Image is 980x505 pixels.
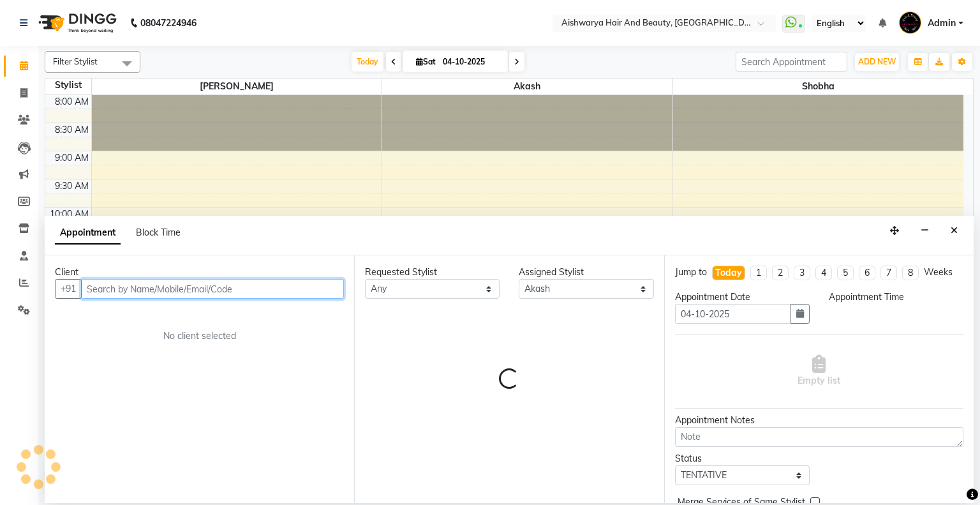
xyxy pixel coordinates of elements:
[85,329,313,343] div: No client selected
[382,79,672,94] span: Akash
[928,17,956,30] span: Admin
[772,266,789,280] li: 2
[55,279,82,299] button: +91
[53,56,98,66] span: Filter Stylist
[880,266,897,280] li: 7
[675,414,963,427] div: Appointment Notes
[52,151,91,165] div: 9:00 AM
[52,95,91,109] div: 8:00 AM
[675,304,791,324] input: yyyy-mm-dd
[92,79,382,94] span: [PERSON_NAME]
[45,79,91,92] div: Stylist
[365,266,500,279] div: Requested Stylist
[673,79,963,94] span: Shobha
[55,222,121,245] span: Appointment
[829,290,963,304] div: Appointment Time
[47,207,91,221] div: 10:00 AM
[136,227,181,238] span: Block Time
[81,279,344,299] input: Search by Name/Mobile/Email/Code
[902,266,919,280] li: 8
[945,221,963,241] button: Close
[675,452,810,465] div: Status
[855,53,899,71] button: ADD NEW
[837,266,854,280] li: 5
[736,52,847,72] input: Search Appointment
[413,57,439,66] span: Sat
[675,290,810,304] div: Appointment Date
[794,266,810,280] li: 3
[519,266,653,279] div: Assigned Stylist
[675,266,707,279] div: Jump to
[798,355,840,388] span: Empty list
[439,52,503,72] input: 2025-10-04
[352,52,383,72] span: Today
[55,266,344,279] div: Client
[750,266,767,280] li: 1
[815,266,832,280] li: 4
[52,123,91,137] div: 8:30 AM
[33,5,120,41] img: logo
[924,266,953,279] div: Weeks
[52,179,91,193] div: 9:30 AM
[859,266,875,280] li: 6
[140,5,197,41] b: 08047224946
[715,266,742,280] div: Today
[858,57,896,66] span: ADD NEW
[899,11,921,34] img: Admin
